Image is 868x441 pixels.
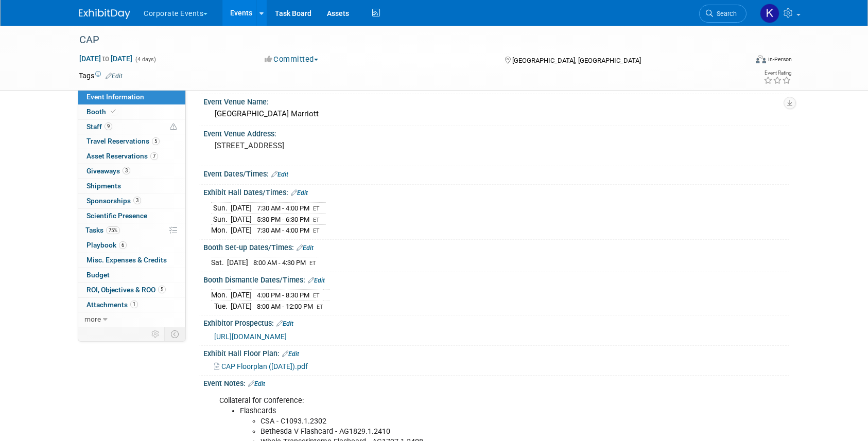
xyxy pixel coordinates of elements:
[78,164,185,179] a: Giveaways3
[85,226,120,234] span: Tasks
[86,197,141,205] span: Sponsorships
[211,214,231,225] td: Sun.
[86,93,144,101] span: Event Information
[231,301,252,311] td: [DATE]
[165,327,186,341] td: Toggle Event Tabs
[313,292,320,299] span: ET
[308,277,325,284] a: Edit
[203,166,789,180] div: Event Dates/Times:
[271,171,288,178] a: Edit
[133,197,141,204] span: 3
[78,149,185,164] a: Asset Reservations7
[78,179,185,193] a: Shipments
[211,106,782,122] div: [GEOGRAPHIC_DATA] Marriott
[76,31,731,49] div: CAP
[78,238,185,253] a: Playbook6
[713,10,737,17] span: Search
[101,55,111,63] span: to
[86,152,158,160] span: Asset Reservations
[231,214,252,225] td: [DATE]
[699,5,747,23] a: Search
[203,376,789,389] div: Event Notes:
[686,54,792,69] div: Event Format
[257,226,309,234] span: 7:30 AM - 4:00 PM
[78,298,185,312] a: Attachments1
[86,271,110,279] span: Budget
[203,315,789,329] div: Exhibitor Prospectus:
[78,120,185,134] a: Staff9
[231,225,252,236] td: [DATE]
[106,226,120,234] span: 75%
[214,332,287,341] a: [URL][DOMAIN_NAME]
[211,257,227,268] td: Sat.
[170,122,177,132] span: Potential Scheduling Conflict -- at least one attendee is tagged in another overlapping event.
[203,272,789,286] div: Booth Dismantle Dates/Times:
[158,286,166,293] span: 5
[261,427,670,437] li: Bethesda V Flashcard - AG1829.1.2410
[105,122,112,130] span: 9
[150,152,158,160] span: 7
[282,350,299,358] a: Edit
[152,137,160,145] span: 5
[86,182,121,190] span: Shipments
[203,346,789,359] div: Exhibit Hall Floor Plan:
[760,4,779,23] img: Keirsten Davis
[211,301,231,311] td: Tue.
[86,122,112,131] span: Staff
[84,315,101,323] span: more
[123,167,130,174] span: 3
[78,90,185,104] a: Event Information
[309,260,316,267] span: ET
[78,134,185,149] a: Travel Reservations5
[147,327,165,341] td: Personalize Event Tab Strip
[297,244,314,252] a: Edit
[86,137,160,145] span: Travel Reservations
[261,54,322,65] button: Committed
[211,202,231,214] td: Sun.
[240,406,670,416] li: Flashcards
[79,70,123,81] td: Tags
[211,225,231,236] td: Mon.
[78,312,185,327] a: more
[86,211,147,220] span: Scientific Presence
[313,227,320,234] span: ET
[313,217,320,223] span: ET
[203,240,789,253] div: Booth Set-up Dates/Times:
[86,108,118,116] span: Booth
[215,141,436,150] pre: [STREET_ADDRESS]
[257,303,313,310] span: 8:00 AM - 12:00 PM
[79,9,130,19] img: ExhibitDay
[257,204,309,212] span: 7:30 AM - 4:00 PM
[78,253,185,268] a: Misc. Expenses & Credits
[257,291,309,299] span: 4:00 PM - 8:30 PM
[763,70,791,76] div: Event Rating
[134,56,156,63] span: (4 days)
[78,209,185,223] a: Scientific Presence
[86,167,130,175] span: Giveaways
[111,109,116,114] i: Booth reservation complete
[78,223,185,238] a: Tasks75%
[231,202,252,214] td: [DATE]
[203,126,789,139] div: Event Venue Address:
[78,105,185,119] a: Booth
[768,56,792,63] div: In-Person
[257,216,309,223] span: 5:30 PM - 6:30 PM
[248,380,265,387] a: Edit
[130,301,138,308] span: 1
[313,205,320,212] span: ET
[106,73,123,80] a: Edit
[291,189,308,197] a: Edit
[253,259,306,267] span: 8:00 AM - 4:30 PM
[86,286,166,294] span: ROI, Objectives & ROO
[79,54,133,63] span: [DATE] [DATE]
[203,185,789,198] div: Exhibit Hall Dates/Times:
[203,94,789,107] div: Event Venue Name:
[512,57,641,64] span: [GEOGRAPHIC_DATA], [GEOGRAPHIC_DATA]
[261,416,670,427] li: CSA - C1093.1.2302
[211,290,231,301] td: Mon.
[317,304,323,310] span: ET
[221,362,308,371] span: CAP Floorplan ([DATE]).pdf
[227,257,248,268] td: [DATE]
[86,301,138,309] span: Attachments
